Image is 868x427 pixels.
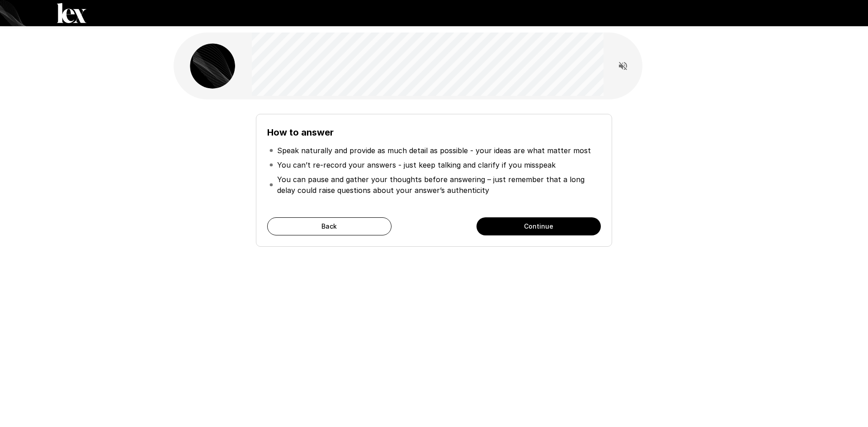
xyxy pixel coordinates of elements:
[267,127,334,138] b: How to answer
[476,217,601,235] button: Continue
[277,145,591,156] p: Speak naturally and provide as much detail as possible - your ideas are what matter most
[267,217,392,235] button: Back
[614,57,632,75] button: Read questions aloud
[190,43,235,89] img: lex_avatar2.png
[277,174,599,196] p: You can pause and gather your thoughts before answering – just remember that a long delay could r...
[277,160,556,170] p: You can’t re-record your answers - just keep talking and clarify if you misspeak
